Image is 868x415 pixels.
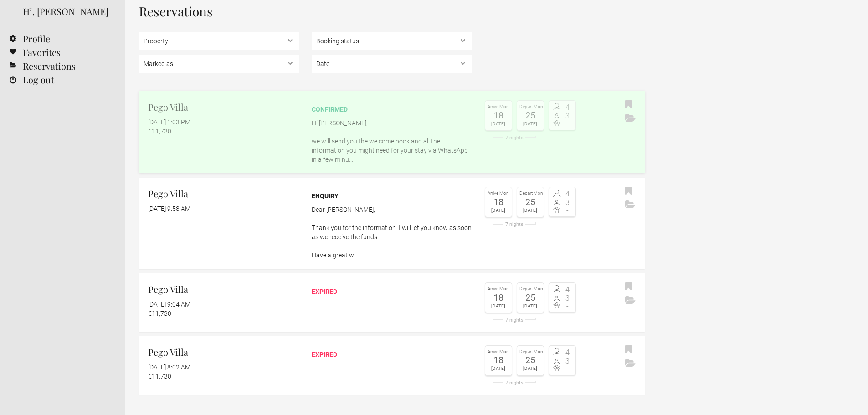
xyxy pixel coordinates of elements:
[488,293,509,302] div: 18
[519,348,541,356] div: Depart Mon
[562,199,573,206] span: 3
[623,98,634,112] button: Bookmark
[139,273,645,332] a: Pego Villa [DATE] 9:04 AM €11,730 expired Arrive Mon 18 [DATE] Depart Mon 25 [DATE] 7 nights 4 3 -
[23,5,112,18] div: Hi, [PERSON_NAME]
[488,302,509,310] div: [DATE]
[519,111,541,120] div: 25
[519,197,541,206] div: 25
[139,91,645,173] a: Pego Villa [DATE] 1:03 PM €11,730 confirmed Hi [PERSON_NAME], we will send you the welcome book a...
[148,373,171,380] flynt-currency: €11,730
[519,103,541,111] div: Depart Mon
[488,120,509,128] div: [DATE]
[562,104,573,111] span: 4
[623,357,638,370] button: Archive
[148,187,299,200] h2: Pego Villa
[488,364,509,373] div: [DATE]
[519,120,541,128] div: [DATE]
[562,120,573,128] span: -
[485,222,544,227] div: 7 nights
[312,105,472,114] div: confirmed
[148,301,190,308] flynt-date-display: [DATE] 9:04 AM
[312,287,472,296] div: expired
[148,364,190,371] flynt-date-display: [DATE] 8:02 AM
[485,135,544,140] div: 7 nights
[562,207,573,214] span: -
[623,343,634,357] button: Bookmark
[519,190,541,197] div: Depart Mon
[562,286,573,293] span: 4
[519,302,541,310] div: [DATE]
[519,285,541,293] div: Depart Mon
[519,206,541,215] div: [DATE]
[562,295,573,302] span: 3
[623,112,638,125] button: Archive
[488,355,509,364] div: 18
[312,32,472,50] select: , ,
[148,282,299,296] h2: Pego Villa
[488,348,509,356] div: Arrive Mon
[312,55,472,73] select: ,
[148,100,299,114] h2: Pego Villa
[485,318,544,323] div: 7 nights
[623,294,638,307] button: Archive
[139,55,299,73] select: , , ,
[148,118,190,126] flynt-date-display: [DATE] 1:03 PM
[488,206,509,215] div: [DATE]
[139,178,645,269] a: Pego Villa [DATE] 9:58 AM Enquiry Dear [PERSON_NAME], Thank you for the information. I will let y...
[148,345,299,359] h2: Pego Villa
[312,118,472,164] p: Hi [PERSON_NAME], we will send you the welcome book and all the information you might need for yo...
[562,349,573,356] span: 4
[312,350,472,359] div: expired
[485,380,544,385] div: 7 nights
[562,358,573,365] span: 3
[519,355,541,364] div: 25
[488,285,509,293] div: Arrive Mon
[488,111,509,120] div: 18
[562,302,573,310] span: -
[519,293,541,302] div: 25
[623,184,634,198] button: Bookmark
[562,365,573,372] span: -
[148,205,190,212] flynt-date-display: [DATE] 9:58 AM
[519,364,541,373] div: [DATE]
[488,190,509,197] div: Arrive Mon
[562,113,573,120] span: 3
[488,103,509,111] div: Arrive Mon
[488,197,509,206] div: 18
[139,5,645,18] h1: Reservations
[623,198,638,212] button: Archive
[312,191,472,200] div: Enquiry
[148,310,171,317] flynt-currency: €11,730
[562,190,573,198] span: 4
[312,205,472,260] p: Dear [PERSON_NAME], Thank you for the information. I will let you know as soon as we receive the ...
[148,128,171,135] flynt-currency: €11,730
[139,336,645,395] a: Pego Villa [DATE] 8:02 AM €11,730 expired Arrive Mon 18 [DATE] Depart Mon 25 [DATE] 7 nights 4 3 -
[623,280,634,294] button: Bookmark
